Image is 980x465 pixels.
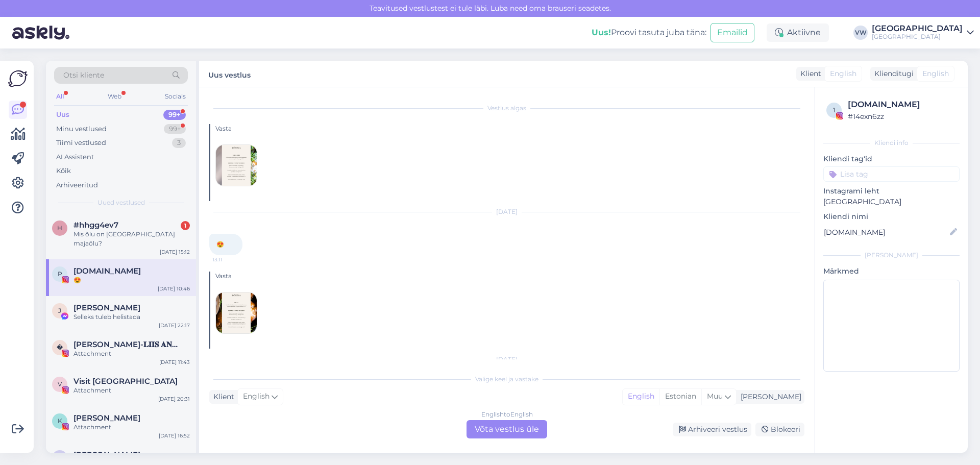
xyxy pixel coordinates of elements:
[172,138,186,148] div: 3
[823,211,960,222] p: Kliendi nimi
[56,124,107,134] div: Minu vestlused
[73,450,140,459] span: Raili Roosmaa
[872,25,974,41] a: [GEOGRAPHIC_DATA][GEOGRAPHIC_DATA]
[106,90,124,103] div: Web
[57,344,63,351] span: �
[848,99,957,111] div: [DOMAIN_NAME]
[710,23,754,42] button: Emailid
[208,67,251,81] label: Uus vestlus
[872,25,963,33] div: [GEOGRAPHIC_DATA]
[58,270,62,278] span: P
[97,198,145,207] span: Uued vestlused
[158,395,190,403] div: [DATE] 20:31
[58,380,62,388] span: V
[163,90,188,103] div: Socials
[163,110,186,120] div: 99+
[159,322,190,329] div: [DATE] 22:17
[73,266,141,276] span: Päevapraad.ee
[73,386,190,395] div: Attachment
[467,420,547,438] div: Võta vestlus üle
[823,197,960,207] p: [GEOGRAPHIC_DATA]
[58,307,61,314] span: J
[73,303,140,312] span: Jaanika Aasav
[824,227,948,238] input: Lisa nimi
[160,248,190,256] div: [DATE] 15:12
[796,68,821,79] div: Klient
[215,124,804,133] div: Vasta
[63,70,104,81] span: Otsi kliente
[243,391,269,402] span: English
[209,375,804,384] div: Valige keel ja vastake
[673,423,751,436] div: Arhiveeri vestlus
[737,391,801,402] div: [PERSON_NAME]
[823,266,960,277] p: Märkmed
[73,276,190,285] div: 😍
[659,389,701,404] div: Estonian
[215,272,804,281] div: Vasta
[848,111,957,122] div: # 14exn6zz
[481,410,533,419] div: English to English
[56,180,98,190] div: Arhiveeritud
[159,432,190,439] div: [DATE] 16:52
[767,23,829,42] div: Aktiivne
[872,33,963,41] div: [GEOGRAPHIC_DATA]
[73,340,180,349] span: 𝐀𝐍𝐍𝐀-𝐋𝐈𝐈𝐒 𝐀𝐍𝐍𝐔𝐒
[755,423,804,436] div: Blokeeri
[823,154,960,164] p: Kliendi tag'id
[73,413,140,423] span: Katri Kägo
[56,138,106,148] div: Tiimi vestlused
[209,355,804,364] div: [DATE]
[212,256,251,263] span: 13:11
[164,124,186,134] div: 99+
[592,27,706,39] div: Proovi tasuta juba täna:
[73,221,118,230] span: #hhgg4ev7
[830,68,856,79] span: English
[209,104,804,113] div: Vestlus algas
[73,230,190,248] div: Mis õlu on [GEOGRAPHIC_DATA] majaõlu?
[853,26,868,40] div: VW
[158,285,190,292] div: [DATE] 10:46
[8,69,28,88] img: Askly Logo
[209,207,804,216] div: [DATE]
[73,349,190,358] div: Attachment
[56,110,69,120] div: Uus
[54,90,66,103] div: All
[623,389,659,404] div: English
[56,166,71,176] div: Kõik
[707,391,723,401] span: Muu
[73,377,178,386] span: Visit Pärnu
[56,152,94,162] div: AI Assistent
[870,68,914,79] div: Klienditugi
[181,221,190,230] div: 1
[216,145,257,186] img: attachment
[823,138,960,148] div: Kliendi info
[58,417,62,425] span: K
[73,312,190,322] div: Selleks tuleb helistada
[823,186,960,197] p: Instagrami leht
[592,28,611,37] b: Uus!
[73,423,190,432] div: Attachment
[216,292,257,333] img: attachment
[922,68,949,79] span: English
[57,224,62,232] span: h
[209,391,234,402] div: Klient
[159,358,190,366] div: [DATE] 11:43
[216,240,224,248] span: 😍
[823,251,960,260] div: [PERSON_NAME]
[823,166,960,182] input: Lisa tag
[833,106,835,114] span: 1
